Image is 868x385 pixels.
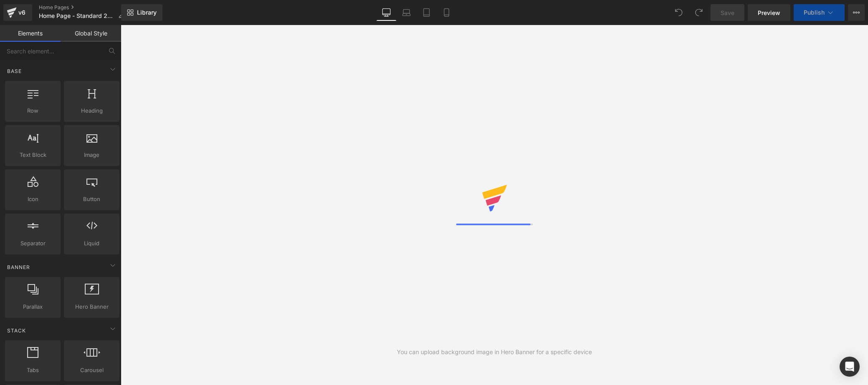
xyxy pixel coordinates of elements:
[6,327,27,335] span: Stack
[8,106,58,115] span: Row
[670,4,687,21] button: Undo
[17,7,27,18] div: v6
[66,239,117,248] span: Liquid
[121,4,162,21] a: New Library
[137,9,157,16] span: Library
[748,4,790,21] a: Preview
[66,302,117,311] span: Hero Banner
[416,4,437,21] a: Tablet
[804,9,825,16] span: Publish
[794,4,845,21] button: Publish
[6,67,23,75] span: Base
[437,4,457,21] a: Mobile
[396,4,416,21] a: Laptop
[66,151,117,159] span: Image
[61,25,121,42] a: Global Style
[848,4,865,21] button: More
[66,195,117,204] span: Button
[66,366,117,375] span: Carousel
[8,195,58,204] span: Icon
[8,366,58,375] span: Tabs
[758,8,780,17] span: Preview
[3,4,32,21] a: v6
[66,106,117,115] span: Heading
[6,263,31,271] span: Banner
[721,8,734,17] span: Save
[39,4,131,11] a: Home Pages
[39,13,115,19] span: Home Page - Standard 2025
[8,151,58,159] span: Text Block
[840,357,860,377] div: Open Intercom Messenger
[376,4,396,21] a: Desktop
[8,302,58,311] span: Parallax
[8,239,58,248] span: Separator
[397,347,592,357] div: You can upload background image in Hero Banner for a specific device
[690,4,707,21] button: Redo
